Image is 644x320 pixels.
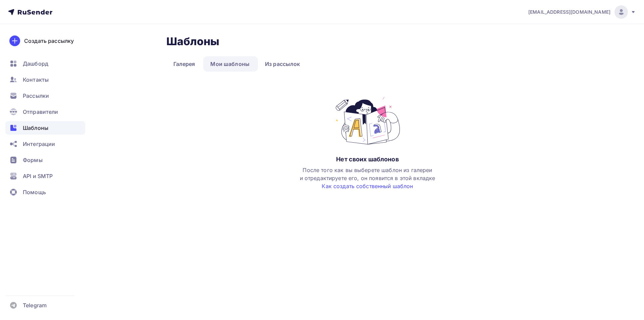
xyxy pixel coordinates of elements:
span: Шаблоны [23,124,48,132]
span: Отправители [23,108,58,116]
span: После того как вы выберете шаблон из галереи и отредактируете его, он появится в этой вкладке [300,167,435,189]
a: Отправители [5,105,85,118]
a: Из рассылок [258,56,307,72]
span: Контакты [23,76,49,84]
span: Формы [23,156,43,164]
span: API и SMTP [23,172,53,180]
span: Рассылки [23,92,49,100]
a: Контакты [5,73,85,86]
span: [EMAIL_ADDRESS][DOMAIN_NAME] [528,9,610,15]
a: Дашборд [5,57,85,70]
span: Помощь [23,188,46,196]
a: Шаблоны [5,121,85,135]
span: Telegram [23,301,47,309]
span: Дашборд [23,60,48,68]
a: Рассылки [5,89,85,102]
div: Создать рассылку [24,37,74,45]
span: Интеграции [23,140,55,148]
a: Мои шаблоны [203,56,257,72]
a: Формы [5,153,85,167]
a: Галерея [166,56,202,72]
h2: Шаблоны [166,35,220,48]
a: [EMAIL_ADDRESS][DOMAIN_NAME] [528,5,636,19]
div: Нет своих шаблонов [336,155,399,163]
a: Как создать собственный шаблон [322,183,413,189]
